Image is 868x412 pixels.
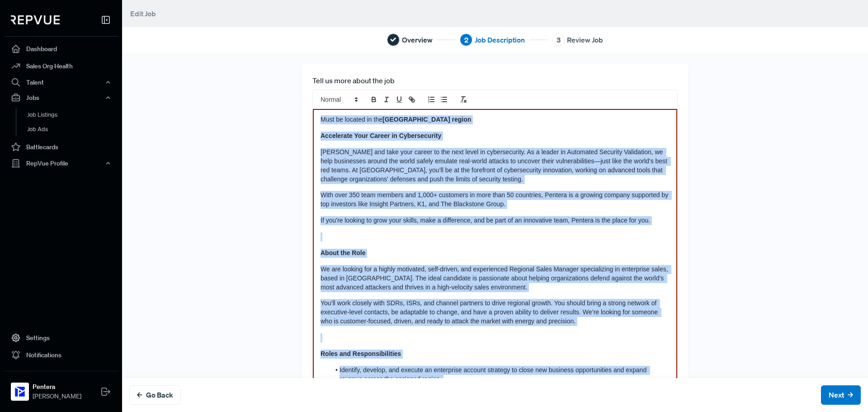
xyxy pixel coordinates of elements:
span: Review Job [567,34,603,45]
span: Job Description [475,34,525,45]
a: Battlecards [4,138,118,156]
span: Overview [402,34,433,45]
a: Settings [4,329,118,346]
button: clean [457,94,470,105]
button: Jobs [4,90,118,105]
strong: [GEOGRAPHIC_DATA] region [382,116,471,123]
div: 3 [552,33,565,46]
span: You’ll work closely with SDRs, ISRs, and channel partners to drive regional growth. You should br... [321,299,660,325]
label: Tell us more about the job [312,75,395,86]
span: Must be located in the [321,116,382,123]
strong: Roles and Responsibilities [321,350,401,357]
button: Talent [4,75,118,90]
a: Job Ads [16,122,131,137]
button: bold [368,94,380,105]
button: RepVue Profile [4,156,118,171]
a: Job Listings [16,108,131,122]
a: PenteraPentera[PERSON_NAME] [4,371,118,405]
span: [PERSON_NAME] and take your career to the next level in cybersecurity. As a leader in Automated S... [321,148,669,183]
button: link [406,94,418,105]
button: Go Back [129,385,181,405]
span: With over 350 team members and 1,000+ customers in more than 50 countries, Pentera is a growing c... [321,191,670,208]
button: list: bullet [438,94,450,105]
button: italic [380,94,393,105]
strong: Pentera [33,382,81,392]
span: If you're looking to grow your skills, make a difference, and be part of an innovative team, Pent... [321,217,650,224]
span: Edit Job [130,9,156,18]
button: list: ordered [425,94,438,105]
a: Notifications [4,346,118,364]
button: Next [821,385,861,405]
span: [PERSON_NAME] [33,392,81,401]
div: 2 [460,33,472,46]
strong: About the Role [321,249,366,256]
button: underline [393,94,406,105]
img: Pentera [13,384,27,399]
strong: Accelerate Your Career in Cybersecurity [321,132,441,139]
img: RepVue [11,15,60,24]
a: Sales Org Health [4,57,118,75]
a: Dashboard [4,40,118,57]
span: We are looking for a highly motivated, self-driven, and experienced Regional Sales Manager specia... [321,265,670,291]
span: Identify, develop, and execute an enterprise account strategy to close new business opportunities... [340,366,648,383]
